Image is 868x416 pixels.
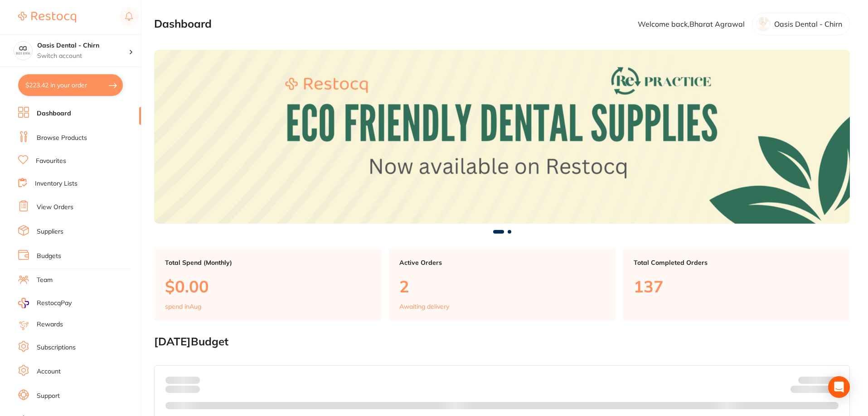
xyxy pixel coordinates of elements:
h4: Oasis Dental - Chirn [37,41,129,50]
img: RestocqPay [18,298,29,308]
img: Dashboard [154,50,850,224]
a: Total Completed Orders137 [623,248,850,321]
a: Dashboard [37,109,71,118]
div: Open Intercom Messenger [828,376,850,398]
span: RestocqPay [37,299,72,308]
p: 137 [634,277,839,296]
p: Active Orders [399,259,605,266]
p: Oasis Dental - Chirn [774,20,842,28]
p: 2 [399,277,605,296]
p: Spent: [165,377,200,384]
p: $0.00 [165,277,370,296]
a: Budgets [37,252,61,261]
a: Team [37,276,53,285]
a: Restocq Logo [18,7,76,28]
a: Suppliers [37,227,63,236]
strong: $0.00 [823,387,839,395]
h2: [DATE] Budget [154,335,850,348]
p: Switch account [37,52,129,61]
p: Budget: [798,377,839,384]
p: month [165,384,200,395]
p: Welcome back, Bharat Agrawal [638,20,745,28]
p: Total Completed Orders [634,259,839,266]
strong: $NaN [821,376,839,384]
a: Subscriptions [37,343,76,352]
a: RestocqPay [18,298,72,308]
img: Restocq Logo [18,12,76,23]
button: $223.42 in your order [18,74,123,96]
p: Remaining: [790,384,839,395]
img: Oasis Dental - Chirn [14,42,32,60]
strong: $0.00 [184,376,200,384]
a: View Orders [37,203,73,212]
a: Account [37,367,61,376]
a: Total Spend (Monthly)$0.00spend inAug [154,248,381,321]
a: Rewards [37,320,63,329]
h2: Dashboard [154,18,212,30]
p: Awaiting delivery [399,303,449,310]
a: Support [37,392,60,401]
a: Active Orders2Awaiting delivery [388,248,616,321]
a: Favourites [36,157,66,166]
a: Browse Products [37,134,87,143]
p: spend in Aug [165,303,201,310]
p: Total Spend (Monthly) [165,259,370,266]
a: Inventory Lists [35,179,78,188]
